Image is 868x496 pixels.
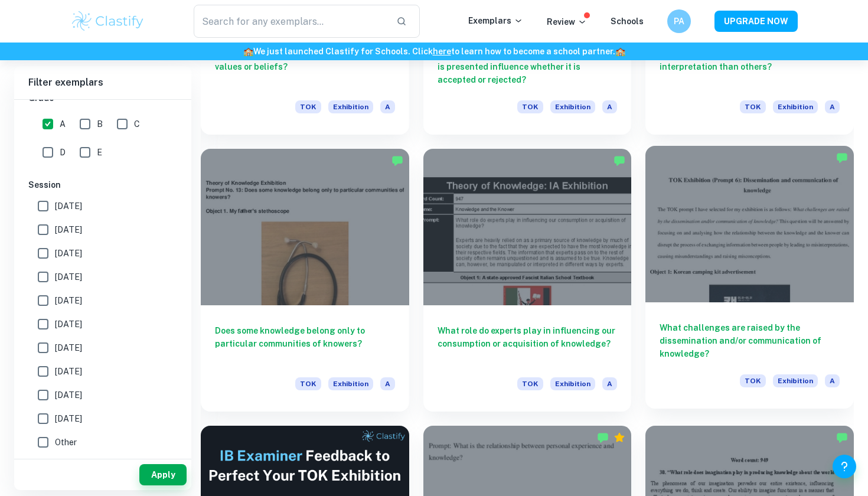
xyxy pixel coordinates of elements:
span: Exhibition [550,377,595,390]
h6: What role do experts play in influencing our consumption or acquisition of knowledge? [438,324,618,363]
span: TOK [517,377,543,390]
h6: Filter exemplars [14,66,191,99]
button: Help and Feedback [833,455,856,478]
span: TOK [740,100,766,113]
span: E [97,146,102,159]
h6: Does some knowledge belong only to particular communities of knowers? [215,324,395,363]
h6: Session [28,178,177,191]
span: TOK [740,374,766,387]
span: B [97,118,103,130]
span: 🏫 [615,47,625,56]
span: A [380,100,395,113]
span: A [602,100,617,113]
span: Exhibition [328,100,373,113]
span: D [60,146,66,159]
span: [DATE] [55,389,82,402]
span: Other [55,436,77,449]
span: [DATE] [55,200,82,213]
span: TOK [295,377,321,390]
span: TOK [517,100,543,113]
img: Marked [614,155,625,167]
span: Exhibition [773,374,818,387]
a: What challenges are raised by the dissemination and/or communication of knowledge?TOKExhibitionA [645,149,854,411]
h6: What challenges are raised by the dissemination and/or communication of knowledge? [660,321,840,360]
button: PA [667,9,691,33]
h6: Are some types of knowledge less open to interpretation than others? [660,47,840,86]
h6: We just launched Clastify for Schools. Click to learn how to become a school partner. [2,45,866,58]
p: Exemplars [468,14,523,27]
a: Does some knowledge belong only to particular communities of knowers?TOKExhibitionA [201,149,409,411]
span: 🏫 [243,47,253,56]
span: A [825,374,840,387]
span: A [825,100,840,113]
div: Premium [614,432,625,443]
img: Marked [836,432,848,443]
span: C [134,118,140,130]
button: Apply [139,464,187,485]
p: Review [547,15,587,28]
span: [DATE] [55,294,82,307]
span: [DATE] [55,270,82,283]
span: [DATE] [55,341,82,354]
img: Marked [597,432,609,443]
input: Search for any exemplars... [194,5,387,38]
span: [DATE] [55,318,82,331]
img: Marked [391,155,403,167]
span: [DATE] [55,223,82,236]
span: A [60,118,66,130]
a: Schools [611,17,644,26]
span: [DATE] [55,247,82,260]
a: What role do experts play in influencing our consumption or acquisition of knowledge?TOKExhibitionA [423,149,632,411]
a: here [433,47,451,56]
img: Clastify logo [70,9,145,33]
span: Exhibition [773,100,818,113]
img: Marked [836,152,848,164]
span: A [380,377,395,390]
span: Exhibition [550,100,595,113]
span: TOK [295,100,321,113]
h6: How might the context in which knowledge is presented influence whether it is accepted or rejected? [438,47,618,86]
h6: PA [673,15,686,28]
span: [DATE] [55,412,82,425]
span: A [602,377,617,390]
span: Exhibition [328,377,373,390]
button: UPGRADE NOW [714,11,798,32]
span: [DATE] [55,365,82,378]
h6: Can new knowledge change established values or beliefs? [215,47,395,86]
